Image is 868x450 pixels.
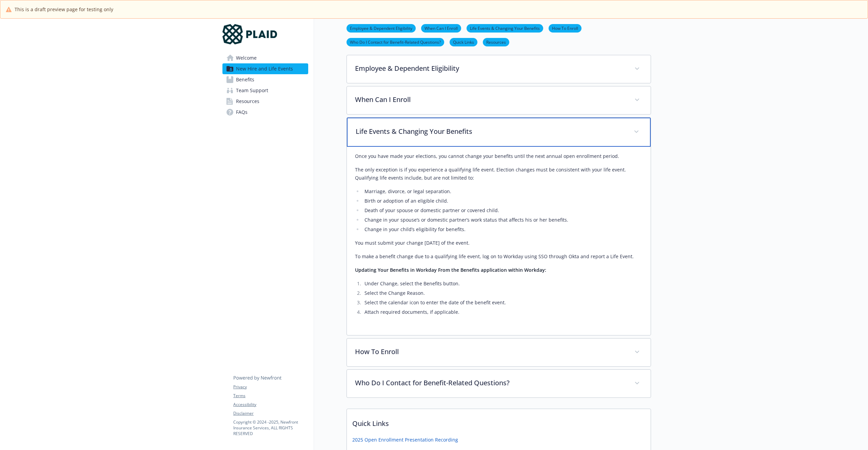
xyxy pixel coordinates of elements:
[236,107,248,118] span: FAQs
[355,152,643,160] p: Once you have made your elections, you cannot change your benefits until the next annual open enr...
[347,39,444,45] a: Who Do I Contact for Benefit-Related Questions?
[362,197,643,205] li: Birth or adoption of an eligible child.
[483,39,509,45] a: Resources
[347,409,651,434] p: Quick Links
[355,347,626,357] p: How To Enroll
[450,39,477,45] a: Quick Links
[15,6,113,13] span: This is a draft preview page for testing only
[236,85,268,96] span: Team Support
[236,53,257,63] span: Welcome
[236,63,293,74] span: New Hire and Life Events
[355,95,626,105] p: When Can I Enroll
[347,118,651,147] div: Life Events & Changing Your Benefits
[222,85,308,96] a: Team Support
[355,239,643,247] p: You must submit your change [DATE] of the event.
[355,378,626,388] p: Who Do I Contact for Benefit-Related Questions?
[356,126,626,137] p: Life Events & Changing Your Benefits
[467,25,543,31] a: Life Events & Changing Your Benefits
[347,55,651,83] div: Employee & Dependent Eligibility
[355,267,546,273] strong: Updating Your Benefits in Workday From the Benefits application within Workday:
[352,436,458,443] a: 2025 Open Enrollment Presentation Recording
[222,74,308,85] a: Benefits
[233,402,308,408] a: Accessibility
[355,63,626,74] p: Employee & Dependent Eligibility
[362,187,643,196] li: Marriage, divorce, or legal separation.
[362,225,643,233] li: Change in your child’s eligibility for benefits.
[236,74,254,85] span: Benefits
[362,308,643,316] li: Attach required documents, if applicable.
[236,96,259,107] span: Resources
[233,410,308,416] a: Disclaimer
[347,339,651,366] div: How To Enroll
[233,384,308,390] a: Privacy
[362,289,643,297] li: Select the Change Reason.
[222,63,308,74] a: New Hire and Life Events
[233,419,308,436] p: Copyright © 2024 - 2025 , Newfront Insurance Services, ALL RIGHTS RESERVED
[347,25,416,31] a: Employee & Dependent Eligibility
[362,299,643,307] li: Select the calendar icon to enter the date of the benefit event.
[233,393,308,399] a: Terms
[347,370,651,397] div: Who Do I Contact for Benefit-Related Questions?
[421,25,461,31] a: When Can I Enroll
[222,53,308,63] a: Welcome
[347,86,651,114] div: When Can I Enroll
[222,107,308,118] a: FAQs
[355,252,643,261] p: To make a benefit change due to a qualifying life event, log on to Workday using SSO through Okta...
[362,206,643,214] li: Death of your spouse or domestic partner or covered child.
[362,216,643,224] li: Change in your spouse’s or domestic partner’s work status that affects his or her benefits.
[222,96,308,107] a: Resources
[549,25,581,31] a: How To Enroll
[355,166,643,182] p: The only exception is if you experience a qualifying life event. Election changes must be consist...
[347,147,651,335] div: Life Events & Changing Your Benefits
[362,280,643,288] li: Under Change, select the Benefits button.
